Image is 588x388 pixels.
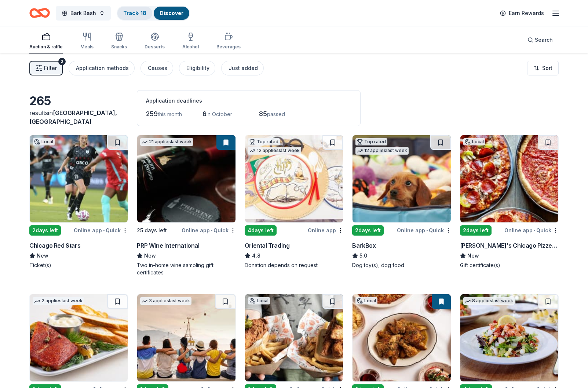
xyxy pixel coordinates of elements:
div: Gift certificate(s) [460,262,559,269]
a: Image for Oriental TradingTop rated12 applieslast week4days leftOnline appOriental Trading4.8Dona... [245,135,343,269]
img: Image for Chicago Red Stars [30,135,128,222]
div: 12 applies last week [248,147,301,155]
div: Local [248,297,270,304]
div: Just added [229,64,258,73]
span: Filter [44,64,57,73]
div: 12 applies last week [355,147,409,155]
a: Image for BarkBoxTop rated12 applieslast week2days leftOnline app•QuickBarkBox5.0Dog toy(s), dog ... [352,135,451,269]
button: Meals [80,29,94,53]
span: Search [535,36,553,44]
div: 21 applies last week [140,138,193,146]
div: [PERSON_NAME]'s Chicago Pizzeria & Pub [460,241,559,250]
div: Local [463,138,485,145]
span: 5.0 [359,251,367,260]
div: 4 days left [245,225,277,236]
span: New [37,251,48,260]
button: Application methods [69,61,135,75]
div: Oriental Trading [245,241,290,250]
div: 265 [29,94,128,108]
a: Image for Georgio's Chicago Pizzeria & PubLocal2days leftOnline app•Quick[PERSON_NAME]'s Chicago ... [460,135,559,269]
div: Two in-home wine sampling gift certificates [137,262,235,276]
button: Desserts [145,29,165,53]
img: Image for Fry The Coop [245,294,343,381]
img: Image for Cameron Mitchell Restaurants [460,294,558,381]
div: Desserts [145,44,165,50]
button: Search [522,33,559,47]
button: Causes [140,61,173,75]
div: Snacks [111,44,127,50]
img: Image for BarkBox [353,135,450,222]
div: Eligibility [186,64,209,73]
span: • [426,228,428,233]
div: Ticket(s) [29,262,128,269]
div: Top rated [355,138,387,145]
div: Online app [308,226,343,235]
button: Bark Bash [56,6,111,21]
span: • [103,228,105,233]
div: Auction & raffle [29,44,63,50]
span: in October [207,111,232,117]
span: New [467,251,479,260]
div: Local [355,297,377,304]
div: Application deadlines [146,96,351,105]
a: Image for PRP Wine International21 applieslast week25 days leftOnline app•QuickPRP Wine Internati... [137,135,235,276]
div: Local [33,138,55,145]
span: this month [158,111,182,117]
div: 8 applies last week [463,297,515,305]
span: [GEOGRAPHIC_DATA], [GEOGRAPHIC_DATA] [29,109,117,125]
div: 2 [58,58,66,65]
div: Online app Quick [182,226,236,235]
div: 2 days left [460,225,492,236]
a: Earn Rewards [496,7,548,20]
div: 3 applies last week [140,297,191,305]
span: • [211,228,212,233]
button: Track· 18Discover [117,6,190,21]
span: 4.8 [252,251,260,260]
span: passed [267,111,285,117]
div: Online app Quick [504,226,559,235]
div: BarkBox [352,241,376,250]
button: Auction & raffle [29,29,63,53]
div: 2 days left [352,225,384,236]
span: 259 [146,110,158,118]
div: Beverages [216,44,241,50]
div: Alcohol [182,44,199,50]
button: Sort [527,61,559,75]
div: results [29,108,128,126]
button: Snacks [111,29,127,53]
button: Eligibility [179,61,215,75]
span: 85 [259,110,267,118]
div: Top rated [248,138,280,145]
a: Discover [160,10,183,16]
div: 2 days left [29,225,61,236]
img: Image for The Village [353,294,450,381]
span: Sort [542,64,552,73]
a: Image for Chicago Red StarsLocal2days leftOnline app•QuickChicago Red StarsNewTicket(s) [29,135,128,269]
img: Image for Perry's Steakhouse [30,294,128,381]
div: Donation depends on request [245,262,343,269]
span: • [534,228,535,233]
div: 2 applies last week [33,297,84,305]
button: Beverages [216,29,241,53]
div: Causes [148,64,167,73]
div: 25 days left [137,226,167,235]
span: New [144,251,156,260]
img: Image for Georgio's Chicago Pizzeria & Pub [460,135,558,222]
div: Chicago Red Stars [29,241,80,250]
img: Image for Let's Roam [137,294,235,381]
button: Alcohol [182,29,199,53]
a: Home [29,4,50,22]
div: Meals [80,44,94,50]
button: Just added [221,61,264,75]
img: Image for Oriental Trading [245,135,343,222]
button: Filter2 [29,61,63,75]
span: 6 [202,110,207,118]
div: Dog toy(s), dog food [352,262,451,269]
div: Online app Quick [397,226,451,235]
img: Image for PRP Wine International [137,135,235,222]
span: Bark Bash [70,9,96,18]
div: PRP Wine International [137,241,199,250]
div: Online app Quick [74,226,128,235]
span: in [29,109,117,125]
a: Track· 18 [123,10,146,16]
